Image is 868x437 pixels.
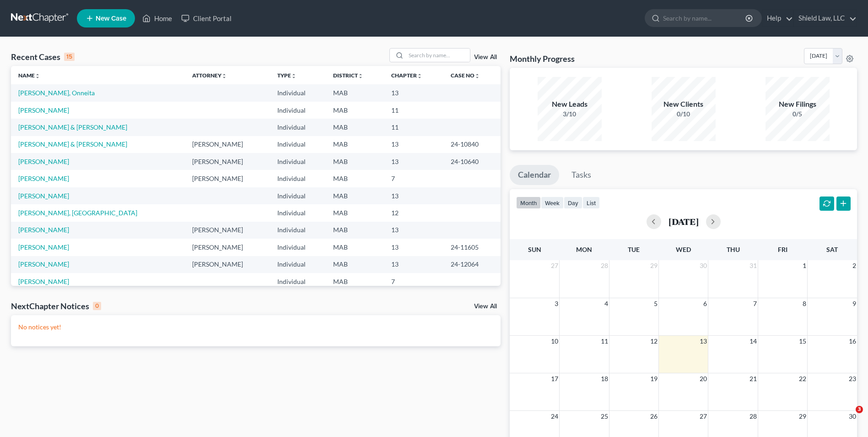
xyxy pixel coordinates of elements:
button: list [582,197,600,209]
span: 25 [600,411,609,422]
a: Tasks [563,165,599,185]
span: 17 [550,373,559,384]
div: Recent Cases [11,51,75,62]
span: 4 [604,298,609,309]
a: Nameunfold_more [18,72,40,79]
span: 6 [702,298,708,309]
a: Case Nounfold_more [451,72,480,79]
span: 29 [798,411,807,422]
td: 13 [384,136,443,153]
td: [PERSON_NAME] [185,170,270,187]
input: Search by name... [406,49,470,62]
div: 0/5 [766,109,830,119]
a: Home [138,10,177,27]
h3: Monthly Progress [510,53,575,64]
span: 30 [699,260,708,271]
a: Chapterunfold_more [391,72,422,79]
span: 7 [752,298,758,309]
td: MAB [326,222,384,239]
td: [PERSON_NAME] [185,239,270,256]
span: 31 [749,260,758,271]
span: 27 [550,260,559,271]
span: 11 [600,336,609,347]
td: 11 [384,102,443,119]
a: View All [474,303,497,310]
td: 13 [384,84,443,101]
td: 13 [384,239,443,256]
span: 27 [699,411,708,422]
a: [PERSON_NAME], [GEOGRAPHIC_DATA] [18,209,137,217]
td: 24-10640 [443,153,501,170]
div: 0 [93,302,101,310]
span: New Case [96,15,126,22]
div: 15 [64,53,75,61]
a: [PERSON_NAME] [18,278,69,285]
td: 24-11605 [443,239,501,256]
button: day [564,197,582,209]
span: 20 [699,373,708,384]
a: [PERSON_NAME] [18,260,69,268]
span: 24 [550,411,559,422]
span: 8 [802,298,807,309]
td: Individual [270,119,326,136]
span: 5 [653,298,658,309]
td: Individual [270,102,326,119]
div: New Clients [652,99,716,109]
td: MAB [326,84,384,101]
td: 7 [384,273,443,290]
a: [PERSON_NAME] & [PERSON_NAME] [18,123,127,131]
td: Individual [270,239,326,256]
a: Districtunfold_more [333,72,363,79]
td: Individual [270,222,326,239]
i: unfold_more [221,73,227,79]
td: 12 [384,204,443,221]
a: [PERSON_NAME] [18,226,69,234]
span: 3 [856,406,863,413]
div: NextChapter Notices [11,300,101,311]
p: No notices yet! [18,322,493,332]
i: unfold_more [417,73,422,79]
iframe: Intercom live chat [837,406,859,428]
span: 18 [600,373,609,384]
span: 2 [852,260,857,271]
i: unfold_more [35,73,40,79]
td: 13 [384,256,443,273]
a: Attorneyunfold_more [192,72,227,79]
span: Tue [628,246,640,253]
td: MAB [326,239,384,256]
span: 23 [848,373,857,384]
td: 11 [384,119,443,136]
span: 28 [749,411,758,422]
a: Help [762,10,793,27]
span: 16 [848,336,857,347]
a: [PERSON_NAME], Onneita [18,89,95,97]
span: 12 [649,336,658,347]
a: [PERSON_NAME] [18,106,69,114]
td: [PERSON_NAME] [185,222,270,239]
td: [PERSON_NAME] [185,256,270,273]
td: MAB [326,153,384,170]
span: 15 [798,336,807,347]
a: Client Portal [177,10,236,27]
span: 22 [798,373,807,384]
a: Shield Law, LLC [794,10,857,27]
td: MAB [326,136,384,153]
span: 9 [852,298,857,309]
div: New Leads [538,99,602,109]
a: Typeunfold_more [277,72,297,79]
span: Fri [778,246,787,253]
td: 13 [384,153,443,170]
span: 19 [649,373,658,384]
td: MAB [326,204,384,221]
td: [PERSON_NAME] [185,153,270,170]
td: Individual [270,187,326,204]
a: [PERSON_NAME] [18,175,69,182]
td: MAB [326,256,384,273]
td: MAB [326,170,384,187]
td: 13 [384,187,443,204]
a: View All [474,54,497,60]
td: Individual [270,256,326,273]
h2: [DATE] [669,217,699,226]
td: 7 [384,170,443,187]
span: Sun [528,246,541,253]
